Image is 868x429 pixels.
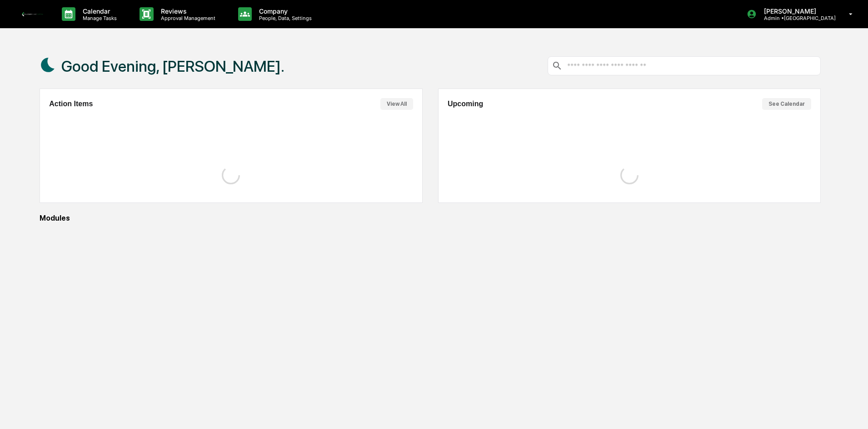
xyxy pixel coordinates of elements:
p: Reviews [154,7,220,15]
p: Calendar [75,7,121,15]
button: See Calendar [762,98,811,110]
h2: Action Items [49,100,93,108]
h2: Upcoming [448,100,483,108]
p: [PERSON_NAME] [757,7,836,15]
p: Company [252,7,316,15]
p: People, Data, Settings [252,15,316,21]
p: Approval Management [154,15,220,21]
p: Manage Tasks [75,15,121,21]
button: View All [380,98,413,110]
h1: Good Evening, [PERSON_NAME]. [61,57,284,75]
div: Modules [40,214,821,222]
p: Admin • [GEOGRAPHIC_DATA] [757,15,836,21]
img: logo [22,12,44,17]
